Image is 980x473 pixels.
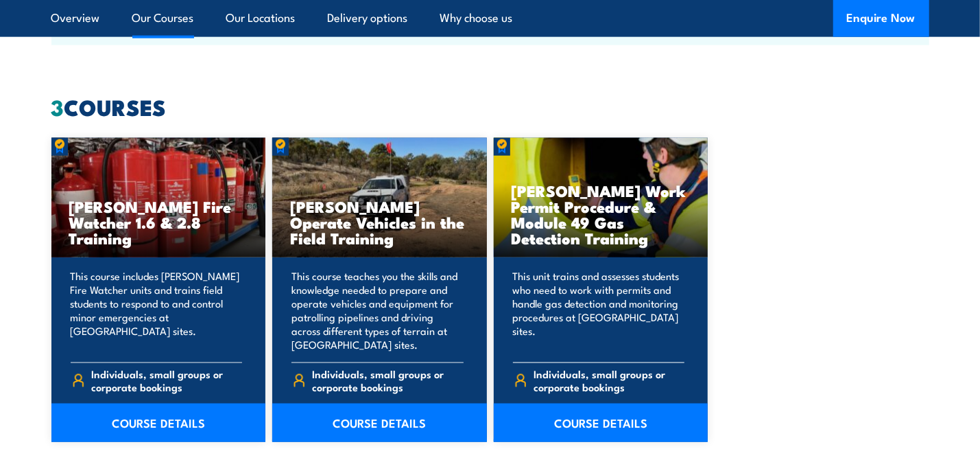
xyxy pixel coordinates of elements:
a: COURSE DETAILS [272,404,487,442]
h3: [PERSON_NAME] Operate Vehicles in the Field Training [290,198,469,246]
span: Individuals, small groups or corporate bookings [91,367,242,393]
strong: 3 [51,89,64,124]
span: Individuals, small groups or corporate bookings [534,367,684,393]
h3: [PERSON_NAME] Fire Watcher 1.6 & 2.8 Training [69,198,248,246]
p: This course includes [PERSON_NAME] Fire Watcher units and trains field students to respond to and... [71,269,243,351]
p: This unit trains and assesses students who need to work with permits and handle gas detection and... [513,269,685,351]
p: This course teaches you the skills and knowledge needed to prepare and operate vehicles and equip... [291,269,464,351]
h3: [PERSON_NAME] Work Permit Procedure & Module 49 Gas Detection Training [512,183,691,246]
h2: COURSES [51,97,929,116]
a: COURSE DETAILS [51,404,266,442]
a: COURSE DETAILS [494,404,708,442]
span: Individuals, small groups or corporate bookings [313,367,464,393]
